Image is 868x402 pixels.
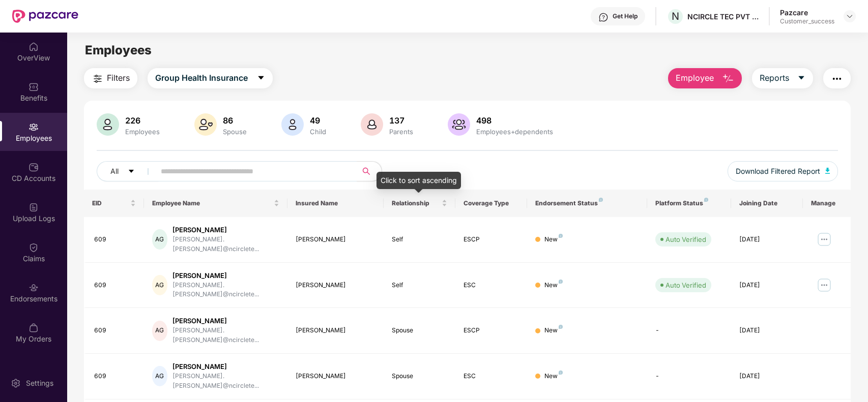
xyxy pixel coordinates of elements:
img: svg+xml;base64,PHN2ZyBpZD0iRW1wbG95ZWVzIiB4bWxucz0iaHR0cDovL3d3dy53My5vcmcvMjAwMC9zdmciIHdpZHRoPS... [28,122,39,132]
th: EID [84,190,144,217]
th: Coverage Type [455,190,527,217]
img: svg+xml;base64,PHN2ZyBpZD0iQ2xhaW0iIHhtbG5zPSJodHRwOi8vd3d3LnczLm9yZy8yMDAwL3N2ZyIgd2lkdGg9IjIwIi... [28,242,39,253]
span: EID [92,199,128,207]
button: Group Health Insurancecaret-down [148,68,273,88]
div: Self [392,235,447,244]
img: svg+xml;base64,PHN2ZyB4bWxucz0iaHR0cDovL3d3dy53My5vcmcvMjAwMC9zdmciIHdpZHRoPSI4IiBoZWlnaHQ9IjgiIH... [599,198,603,202]
img: svg+xml;base64,PHN2ZyB4bWxucz0iaHR0cDovL3d3dy53My5vcmcvMjAwMC9zdmciIHdpZHRoPSI4IiBoZWlnaHQ9IjgiIH... [559,234,563,238]
div: Employees+dependents [474,128,555,136]
div: AG [152,321,168,341]
img: New Pazcare Logo [12,10,78,23]
img: svg+xml;base64,PHN2ZyB4bWxucz0iaHR0cDovL3d3dy53My5vcmcvMjAwMC9zdmciIHhtbG5zOnhsaW5rPSJodHRwOi8vd3... [825,168,830,174]
div: 498 [474,115,555,126]
div: Settings [23,378,56,388]
button: Employee [668,68,742,88]
div: 137 [387,115,415,126]
img: svg+xml;base64,PHN2ZyBpZD0iSGVscC0zMngzMiIgeG1sbnM9Imh0dHA6Ly93d3cudzMub3JnLzIwMDAvc3ZnIiB3aWR0aD... [598,12,609,22]
button: Download Filtered Report [728,161,838,181]
td: - [647,308,731,354]
span: caret-down [257,74,265,83]
div: [DATE] [739,372,795,381]
img: svg+xml;base64,PHN2ZyBpZD0iTXlfT3JkZXJzIiBkYXRhLW5hbWU9Ik15IE9yZGVycyIgeG1sbnM9Imh0dHA6Ly93d3cudz... [28,323,39,333]
span: Group Health Insurance [155,72,248,84]
div: [PERSON_NAME] [172,316,279,326]
div: [DATE] [739,235,795,244]
th: Insured Name [287,190,383,217]
span: Reports [760,72,789,84]
td: - [647,354,731,399]
img: svg+xml;base64,PHN2ZyB4bWxucz0iaHR0cDovL3d3dy53My5vcmcvMjAwMC9zdmciIHdpZHRoPSI4IiBoZWlnaHQ9IjgiIH... [559,280,563,284]
div: New [544,281,563,290]
div: Click to sort ascending [377,172,461,189]
div: 609 [94,281,136,290]
img: svg+xml;base64,PHN2ZyB4bWxucz0iaHR0cDovL3d3dy53My5vcmcvMjAwMC9zdmciIHdpZHRoPSI4IiBoZWlnaHQ9IjgiIH... [559,325,563,329]
div: 609 [94,372,136,381]
div: [PERSON_NAME] [296,281,375,290]
img: svg+xml;base64,PHN2ZyBpZD0iSG9tZSIgeG1sbnM9Imh0dHA6Ly93d3cudzMub3JnLzIwMDAvc3ZnIiB3aWR0aD0iMjAiIG... [28,42,39,52]
div: Endorsement Status [535,199,639,207]
div: NCIRCLE TEC PVT LTD [687,12,759,21]
div: Spouse [392,326,447,335]
div: AG [152,275,168,295]
div: 226 [123,115,162,126]
span: search [357,167,377,175]
div: Employees [123,128,162,136]
div: Platform Status [655,199,723,207]
img: svg+xml;base64,PHN2ZyBpZD0iU2V0dGluZy0yMHgyMCIgeG1sbnM9Imh0dHA6Ly93d3cudzMub3JnLzIwMDAvc3ZnIiB3aW... [11,378,21,388]
img: svg+xml;base64,PHN2ZyB4bWxucz0iaHR0cDovL3d3dy53My5vcmcvMjAwMC9zdmciIHhtbG5zOnhsaW5rPSJodHRwOi8vd3... [194,113,217,136]
img: svg+xml;base64,PHN2ZyB4bWxucz0iaHR0cDovL3d3dy53My5vcmcvMjAwMC9zdmciIHdpZHRoPSI4IiBoZWlnaHQ9IjgiIH... [559,370,563,375]
div: [PERSON_NAME] [172,271,279,281]
button: Filters [84,68,137,88]
div: AG [152,366,168,386]
img: svg+xml;base64,PHN2ZyBpZD0iRHJvcGRvd24tMzJ4MzIiIHhtbG5zPSJodHRwOi8vd3d3LnczLm9yZy8yMDAwL3N2ZyIgd2... [846,12,854,20]
div: [DATE] [739,326,795,335]
div: New [544,372,563,381]
div: 609 [94,326,136,335]
div: [PERSON_NAME].[PERSON_NAME]@ncirclete... [172,372,279,391]
div: [PERSON_NAME].[PERSON_NAME]@ncirclete... [172,281,279,300]
span: Employee [676,72,714,84]
div: Pazcare [780,8,834,17]
span: All [110,166,119,177]
div: [PERSON_NAME] [172,362,279,372]
div: Child [308,128,328,136]
span: Employees [85,43,152,57]
div: [PERSON_NAME].[PERSON_NAME]@ncirclete... [172,235,279,254]
div: [DATE] [739,281,795,290]
div: Get Help [613,12,638,20]
img: manageButton [816,231,832,248]
span: N [672,10,679,22]
div: New [544,326,563,335]
span: caret-down [797,74,805,83]
div: 86 [221,115,249,126]
div: ESC [464,281,519,290]
button: search [357,161,382,181]
div: [PERSON_NAME] [296,235,375,244]
div: Auto Verified [666,234,706,244]
img: svg+xml;base64,PHN2ZyB4bWxucz0iaHR0cDovL3d3dy53My5vcmcvMjAwMC9zdmciIHhtbG5zOnhsaW5rPSJodHRwOi8vd3... [97,113,119,136]
span: Employee Name [152,199,272,207]
div: Customer_success [780,17,834,25]
img: manageButton [816,277,832,293]
th: Employee Name [144,190,288,217]
div: Spouse [221,128,249,136]
div: [PERSON_NAME] [172,225,279,235]
img: svg+xml;base64,PHN2ZyB4bWxucz0iaHR0cDovL3d3dy53My5vcmcvMjAwMC9zdmciIHdpZHRoPSIyNCIgaGVpZ2h0PSIyNC... [831,73,843,85]
span: Relationship [392,199,440,207]
img: svg+xml;base64,PHN2ZyB4bWxucz0iaHR0cDovL3d3dy53My5vcmcvMjAwMC9zdmciIHhtbG5zOnhsaW5rPSJodHRwOi8vd3... [722,73,734,85]
th: Relationship [384,190,455,217]
div: [PERSON_NAME] [296,326,375,335]
div: Auto Verified [666,280,706,290]
div: AG [152,229,168,250]
img: svg+xml;base64,PHN2ZyBpZD0iVXBsb2FkX0xvZ3MiIGRhdGEtbmFtZT0iVXBsb2FkIExvZ3MiIHhtbG5zPSJodHRwOi8vd3... [28,202,39,212]
div: Spouse [392,372,447,381]
div: Parents [387,128,415,136]
button: Reportscaret-down [752,68,813,88]
img: svg+xml;base64,PHN2ZyB4bWxucz0iaHR0cDovL3d3dy53My5vcmcvMjAwMC9zdmciIHdpZHRoPSI4IiBoZWlnaHQ9IjgiIH... [704,198,708,202]
img: svg+xml;base64,PHN2ZyBpZD0iRW5kb3JzZW1lbnRzIiB4bWxucz0iaHR0cDovL3d3dy53My5vcmcvMjAwMC9zdmciIHdpZH... [28,283,39,293]
img: svg+xml;base64,PHN2ZyB4bWxucz0iaHR0cDovL3d3dy53My5vcmcvMjAwMC9zdmciIHhtbG5zOnhsaW5rPSJodHRwOi8vd3... [281,113,304,136]
img: svg+xml;base64,PHN2ZyB4bWxucz0iaHR0cDovL3d3dy53My5vcmcvMjAwMC9zdmciIHdpZHRoPSIyNCIgaGVpZ2h0PSIyNC... [92,73,104,85]
div: Self [392,281,447,290]
img: svg+xml;base64,PHN2ZyBpZD0iQmVuZWZpdHMiIHhtbG5zPSJodHRwOi8vd3d3LnczLm9yZy8yMDAwL3N2ZyIgd2lkdGg9Ij... [28,82,39,92]
div: New [544,235,563,244]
